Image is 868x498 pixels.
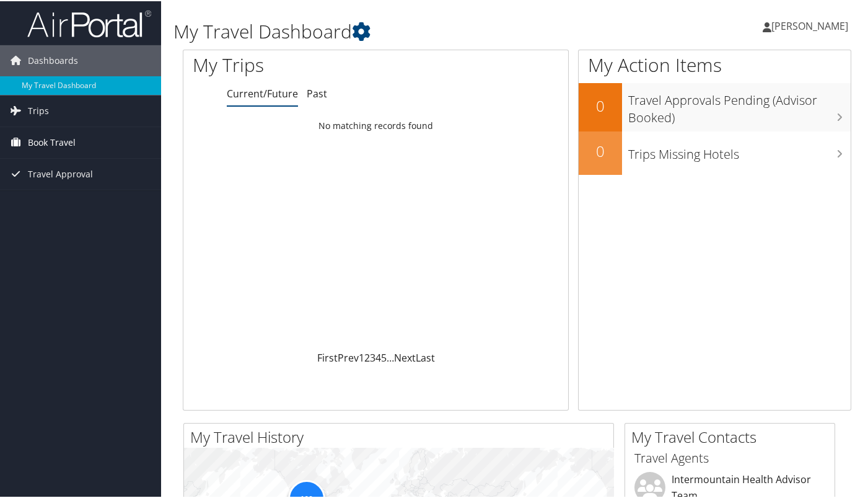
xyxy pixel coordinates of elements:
a: 3 [370,350,375,363]
a: 2 [364,350,370,363]
h3: Travel Approvals Pending (Advisor Booked) [628,84,851,125]
a: First [317,350,338,363]
h3: Travel Agents [634,448,825,466]
span: [PERSON_NAME] [771,18,848,32]
h1: My Travel Dashboard [173,17,631,43]
a: Next [394,350,416,363]
h2: My Travel Contacts [631,425,835,447]
a: [PERSON_NAME] [763,6,861,43]
h1: My Action Items [579,51,851,77]
a: 0Trips Missing Hotels [579,130,851,174]
a: 4 [375,350,381,363]
a: 5 [381,350,387,363]
span: Dashboards [28,44,78,75]
a: Current/Future [227,86,298,99]
span: Book Travel [28,126,76,157]
td: No matching records found [183,113,568,136]
h3: Trips Missing Hotels [628,138,851,162]
span: … [387,350,394,363]
h1: My Trips [193,51,398,77]
span: Travel Approval [28,158,93,189]
h2: 0 [579,94,622,115]
a: Past [307,86,327,99]
h2: My Travel History [190,425,613,447]
a: Last [416,350,435,363]
a: 1 [359,350,364,363]
a: 0Travel Approvals Pending (Advisor Booked) [579,82,851,130]
a: Prev [338,350,359,363]
img: airportal-logo.png [27,8,151,37]
h2: 0 [579,140,622,161]
span: Trips [28,94,49,125]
